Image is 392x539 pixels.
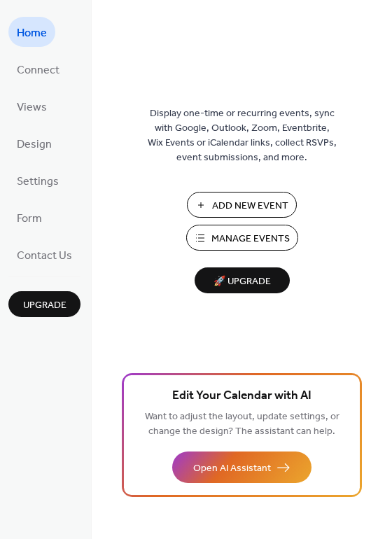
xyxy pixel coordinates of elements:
[172,386,311,406] span: Edit Your Calendar with AI
[8,17,55,47] a: Home
[211,232,290,246] span: Manage Events
[212,199,288,213] span: Add New Event
[8,54,68,84] a: Connect
[203,272,281,291] span: 🚀 Upgrade
[17,134,52,155] span: Design
[145,407,339,441] span: Want to adjust the layout, update settings, or change the design? The assistant can help.
[23,298,66,313] span: Upgrade
[8,291,80,317] button: Upgrade
[8,91,55,121] a: Views
[17,208,42,230] span: Form
[17,171,59,192] span: Settings
[17,22,47,44] span: Home
[172,451,311,483] button: Open AI Assistant
[8,202,50,232] a: Form
[186,225,298,251] button: Manage Events
[8,128,60,158] a: Design
[17,245,72,267] span: Contact Us
[8,239,80,269] a: Contact Us
[195,267,290,293] button: 🚀 Upgrade
[187,192,297,218] button: Add New Event
[8,165,67,195] a: Settings
[17,97,47,118] span: Views
[17,59,59,81] span: Connect
[193,461,271,476] span: Open AI Assistant
[148,106,337,165] span: Display one-time or recurring events, sync with Google, Outlook, Zoom, Eventbrite, Wix Events or ...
